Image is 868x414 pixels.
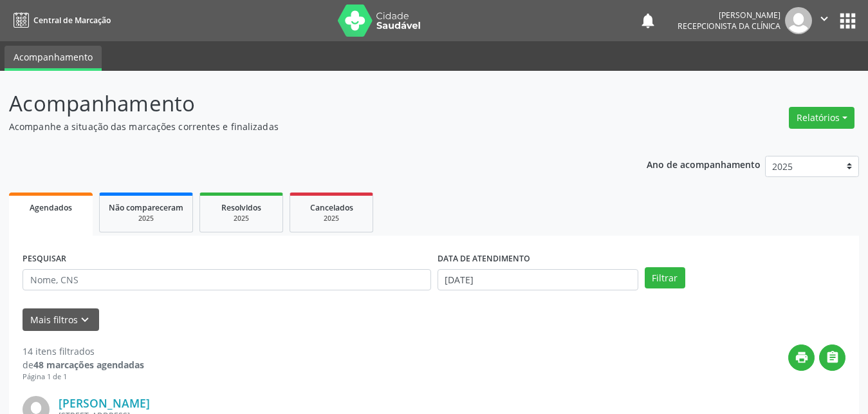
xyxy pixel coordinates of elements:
a: Central de Marcação [9,10,111,31]
span: Cancelados [310,202,353,213]
span: Agendados [30,202,72,213]
p: Ano de acompanhamento [647,156,761,172]
label: PESQUISAR [23,249,66,269]
p: Acompanhamento [9,88,604,120]
a: Acompanhamento [5,46,102,71]
i: print [795,350,809,364]
span: Central de Marcação [33,15,111,26]
i:  [817,12,831,26]
div: 14 itens filtrados [23,344,144,358]
button: Filtrar [645,267,685,289]
button: print [788,344,815,371]
div: 2025 [299,214,364,223]
div: 2025 [109,214,183,223]
span: Não compareceram [109,202,183,213]
div: [PERSON_NAME] [678,10,780,21]
i: keyboard_arrow_down [78,313,92,327]
strong: 48 marcações agendadas [33,359,144,371]
button:  [812,7,836,34]
span: Resolvidos [221,202,261,213]
button:  [819,344,845,371]
p: Acompanhe a situação das marcações correntes e finalizadas [9,120,604,133]
div: de [23,358,144,372]
div: 2025 [209,214,273,223]
input: Nome, CNS [23,269,431,291]
img: img [785,7,812,34]
button: apps [836,10,859,32]
div: Página 1 de 1 [23,372,144,382]
span: Recepcionista da clínica [678,21,780,32]
button: Relatórios [789,107,854,129]
i:  [826,350,840,364]
label: DATA DE ATENDIMENTO [438,249,530,269]
input: Selecione um intervalo [438,269,638,291]
a: [PERSON_NAME] [59,396,150,410]
button: notifications [639,12,657,30]
button: Mais filtroskeyboard_arrow_down [23,308,99,331]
